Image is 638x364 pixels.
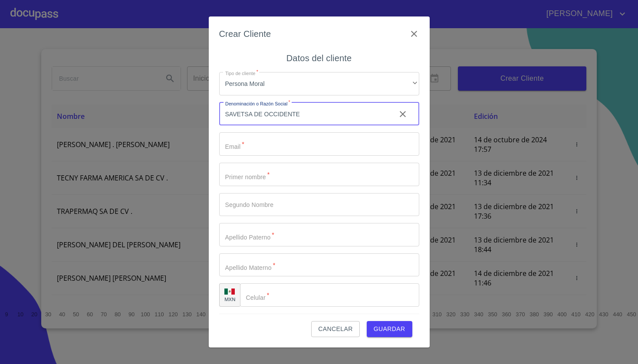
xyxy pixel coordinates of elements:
p: MXN [224,296,236,302]
h6: Datos del cliente [286,51,352,65]
div: Persona Moral [219,72,419,95]
button: Cancelar [311,321,359,337]
img: R93DlvwvvjP9fbrDwZeCRYBHk45OWMq+AAOlFVsxT89f82nwPLnD58IP7+ANJEaWYhP0Tx8kkA0WlQMPQsAAgwAOmBj20AXj6... [224,289,235,295]
button: clear input [392,104,413,125]
button: Guardar [367,321,412,337]
h6: Crear Cliente [219,27,271,41]
span: Guardar [374,324,405,334]
span: Cancelar [318,324,352,334]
